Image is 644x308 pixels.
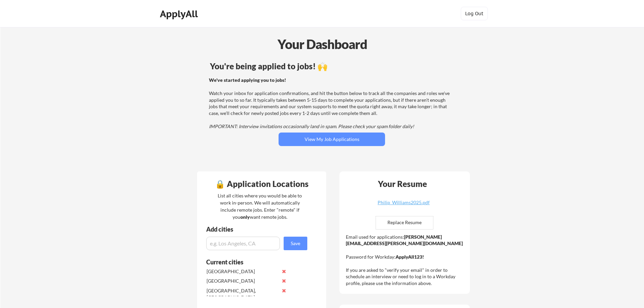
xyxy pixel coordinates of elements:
input: e.g. Los Angeles, CA [206,237,280,250]
div: ApplyAll [160,8,200,20]
div: [GEOGRAPHIC_DATA], [GEOGRAPHIC_DATA] [207,287,278,301]
div: Add cities [206,226,309,232]
strong: We've started applying you to jobs! [209,77,286,83]
a: Philip_Williams2025.pdf [363,200,444,211]
em: IMPORTANT: Interview invitations occasionally land in spam. Please check your spam folder daily! [209,123,414,129]
strong: ApplyAll123! [396,254,424,260]
div: Watch your inbox for application confirmations, and hit the button below to track all the compani... [209,77,453,130]
div: You're being applied to jobs! 🙌 [210,62,454,70]
button: Log Out [461,7,488,20]
strong: [PERSON_NAME][EMAIL_ADDRESS][PERSON_NAME][DOMAIN_NAME] [346,234,463,246]
button: Save [284,237,307,250]
div: Current cities [206,259,300,265]
div: 🔒 Application Locations [199,180,325,188]
div: List all cities where you would be able to work in-person. We will automatically include remote j... [213,192,306,220]
div: Philip_Williams2025.pdf [363,200,444,205]
div: Your Dashboard [1,34,644,54]
div: [GEOGRAPHIC_DATA] [207,268,278,275]
button: View My Job Applications [279,133,385,146]
div: Your Resume [369,180,436,188]
strong: only [240,214,250,220]
div: [GEOGRAPHIC_DATA] [207,278,278,284]
div: Email used for applications: Password for Workday: If you are asked to "verify your email" in ord... [346,234,465,287]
